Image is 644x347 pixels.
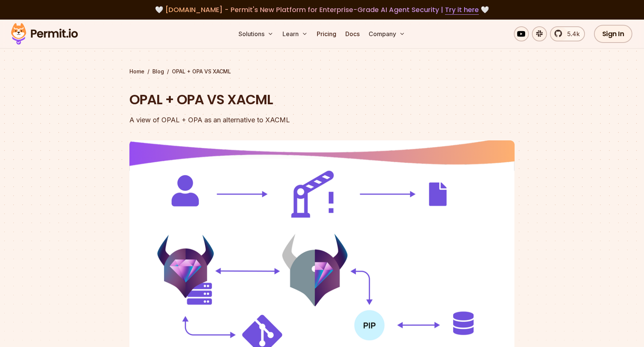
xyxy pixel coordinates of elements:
a: Blog [152,68,164,75]
div: 🤍 🤍 [18,5,626,15]
span: 5.4k [563,29,580,38]
div: A view of OPAL + OPA as an alternative to XACML [129,115,418,125]
h1: OPAL + OPA VS XACML [129,90,418,109]
button: Company [366,26,408,41]
button: Learn [279,26,311,41]
img: Permit logo [8,21,81,47]
a: Home [129,68,144,75]
button: Solutions [235,26,276,41]
span: [DOMAIN_NAME] - Permit's New Platform for Enterprise-Grade AI Agent Security | [165,5,479,14]
a: Pricing [314,26,339,41]
a: Sign In [594,25,633,43]
a: Try it here [445,5,479,15]
a: Docs [342,26,363,41]
div: / / [129,68,515,75]
a: 5.4k [550,26,585,41]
